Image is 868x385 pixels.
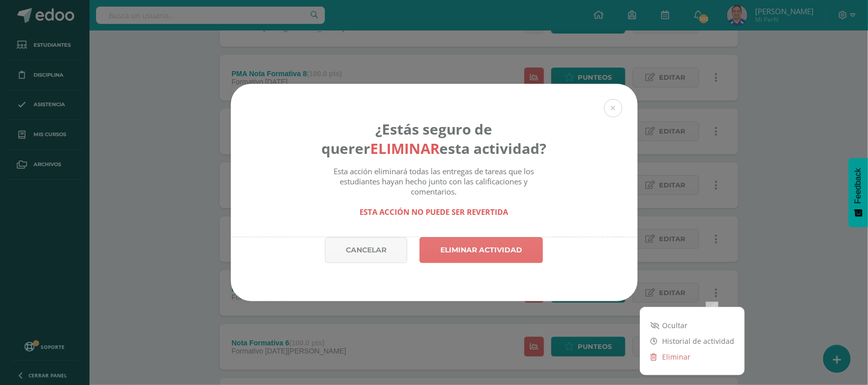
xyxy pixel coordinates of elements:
button: Feedback - Mostrar encuesta [849,158,868,227]
button: Close (Esc) [604,99,622,117]
a: Eliminar [640,349,744,365]
div: Esta acción eliminará todas las entregas de tareas que los estudiantes hayan hecho junto con las ... [321,166,547,217]
a: Eliminar actividad [420,237,543,263]
a: Cancelar [325,237,407,263]
span: Feedback [854,168,863,204]
a: Ocultar [640,317,744,333]
h4: ¿Estás seguro de querer esta actividad? [321,119,547,158]
strong: Esta acción no puede ser revertida [360,207,508,217]
strong: eliminar [371,139,440,158]
a: Historial de actividad [640,333,744,349]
